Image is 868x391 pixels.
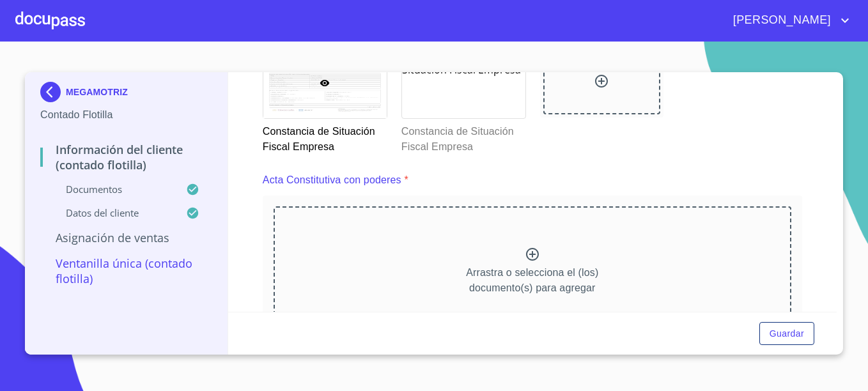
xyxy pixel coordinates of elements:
[759,322,814,346] button: Guardar
[66,87,128,97] p: MEGAMOTRIZ
[263,119,386,155] p: Constancia de Situación Fiscal Empresa
[40,82,212,107] div: MEGAMOTRIZ
[263,172,401,188] p: Acta Constitutiva con poderes
[466,265,598,296] p: Arrastra o selecciona el (los) documento(s) para agregar
[40,230,212,245] p: Asignación de Ventas
[40,82,66,102] img: Docupass spot blue
[40,107,212,123] p: Contado Flotilla
[40,206,186,219] p: Datos del cliente
[724,10,837,31] span: [PERSON_NAME]
[40,142,212,172] p: Información del Cliente (Contado Flotilla)
[40,183,186,195] p: Documentos
[40,256,212,286] p: Ventanilla Única (Contado Flotilla)
[401,119,525,155] p: Constancia de Situación Fiscal Empresa
[770,326,804,342] span: Guardar
[724,10,853,31] button: account of current user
